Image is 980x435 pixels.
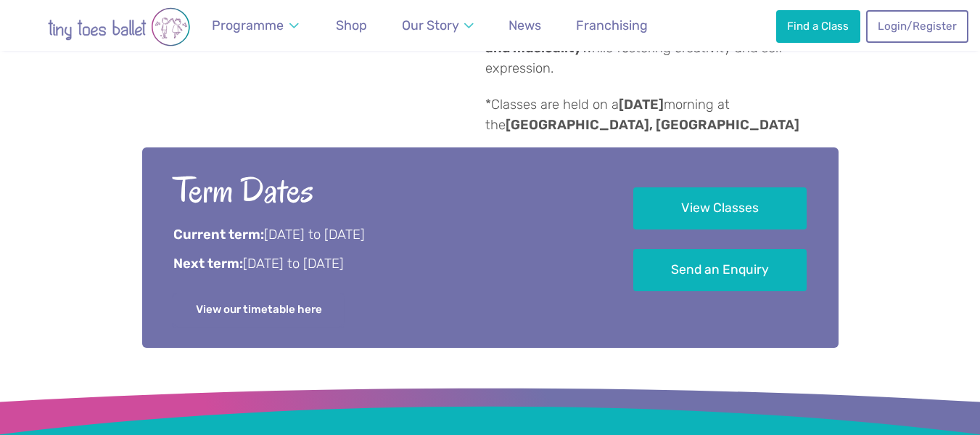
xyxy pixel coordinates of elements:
[619,97,664,113] strong: [DATE]
[506,117,799,133] strong: [GEOGRAPHIC_DATA], [GEOGRAPHIC_DATA]
[173,255,593,274] p: [DATE] to [DATE]
[173,168,593,214] h2: Term Dates
[395,9,481,42] a: Our Story
[17,7,221,46] img: tiny toes ballet
[633,249,807,292] a: Send an Enquiry
[569,9,654,42] a: Franchising
[576,17,648,33] span: Franchising
[776,10,860,42] a: Find a Class
[173,226,593,245] p: [DATE] to [DATE]
[205,9,305,42] a: Programme
[336,17,367,33] span: Shop
[173,256,243,272] strong: Next term:
[402,17,459,33] span: Our Story
[633,187,807,230] a: View Classes
[508,17,541,33] span: News
[485,95,839,135] p: *Classes are held on a morning at the
[173,227,264,243] strong: Current term:
[866,10,968,42] a: Login/Register
[212,17,284,33] span: Programme
[329,9,374,42] a: Shop
[502,9,548,42] a: News
[173,294,345,326] a: View our timetable here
